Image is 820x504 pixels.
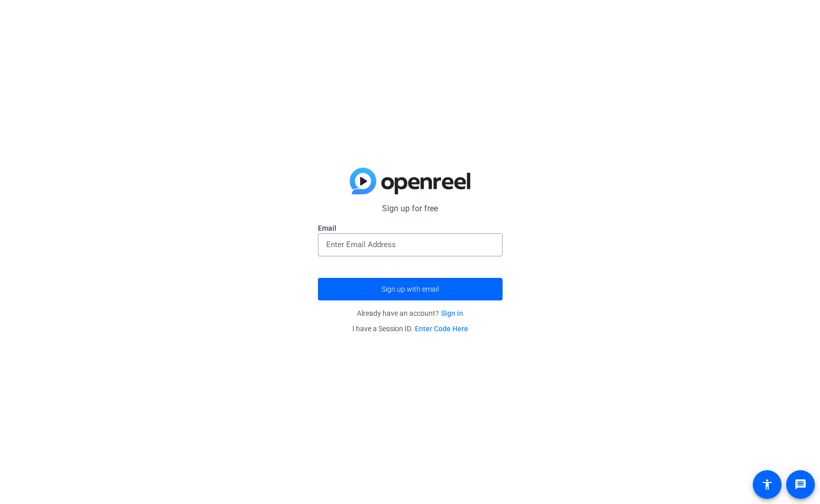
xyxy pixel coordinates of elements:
p: Sign up for free [318,203,503,215]
mat-icon: message [794,478,807,491]
label: Email [318,223,503,233]
span: Already have an account? [357,309,463,317]
mat-icon: accessibility [761,478,773,491]
span: I have a Session ID. [352,325,468,333]
button: Sign up with email [318,278,503,300]
input: Enter Email Address [326,238,494,251]
a: Sign in [441,309,463,317]
a: Enter Code Here [415,325,468,333]
img: blue-gradient.svg [350,168,470,194]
